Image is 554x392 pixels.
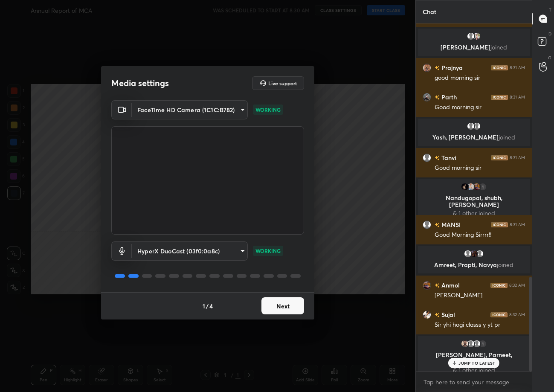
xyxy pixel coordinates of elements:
[423,64,431,72] img: 16e55d2b582a4eaaad364f64809fc231.jpg
[497,261,513,269] span: joined
[549,7,551,13] p: T
[491,222,508,227] img: iconic-dark.1390631f.png
[491,95,508,100] img: iconic-dark.1390631f.png
[464,250,472,258] img: default.png
[467,122,475,131] img: default.png
[423,261,525,268] p: Amreet, Prapti, Navya
[132,100,248,119] div: FaceTime HD Camera (1C1C:B782)
[470,250,478,258] img: 3
[435,313,440,317] img: no-rating-badge.077c3623.svg
[510,155,525,160] div: 8:31 AM
[440,310,455,319] h6: Sujal
[479,183,487,191] div: 1
[479,340,487,348] div: 1
[435,283,440,288] img: no-rating-badge.077c3623.svg
[255,247,281,255] p: WORKING
[440,63,463,72] h6: Prajnya
[467,340,475,348] img: default.png
[473,183,481,191] img: 9886f3790bd242b4b2b860b24e511a28.jpg
[473,122,481,131] img: default.png
[423,351,525,365] p: [PERSON_NAME], Parneet, Nausheen
[467,32,475,41] img: default.png
[473,32,481,41] img: 82b56d33f1fc43d886c5f06488d43e87.jpg
[491,65,508,70] img: iconic-dark.1390631f.png
[435,291,525,300] div: [PERSON_NAME]
[490,312,508,317] img: iconic-dark.1390631f.png
[261,297,304,314] button: Next
[206,302,209,311] h4: /
[435,164,525,172] div: Good morning sir
[423,93,431,102] img: 3
[111,78,169,89] h2: Media settings
[132,241,248,261] div: FaceTime HD Camera (1C1C:B782)
[476,250,484,258] img: default.png
[440,281,460,290] h6: Anmol
[510,222,525,227] div: 8:31 AM
[423,154,431,162] img: default.png
[435,66,440,70] img: no-rating-badge.077c3623.svg
[268,81,297,86] h5: Live support
[435,223,440,227] img: no-rating-badge.077c3623.svg
[548,31,551,37] p: D
[423,44,525,51] p: [PERSON_NAME]
[510,95,525,100] div: 8:31 AM
[423,210,525,217] p: & 1 other joined
[490,283,508,288] img: iconic-dark.1390631f.png
[473,340,481,348] img: default.png
[435,156,440,160] img: no-rating-badge.077c3623.svg
[423,134,525,141] p: Yash, [PERSON_NAME]
[423,281,431,290] img: 9886f3790bd242b4b2b860b24e511a28.jpg
[440,93,457,102] h6: Parth
[461,340,469,348] img: 7da1a7743f26426f8fbaa3c9c864d406.jpg
[435,74,525,82] div: good morning sir
[203,302,205,311] h4: 1
[255,106,281,113] p: WORKING
[435,321,525,329] div: Sir yhi hogi classs y yt pr
[440,220,461,229] h6: MANSI
[490,43,507,51] span: joined
[509,312,525,317] div: 8:32 AM
[435,95,440,100] img: no-rating-badge.077c3623.svg
[509,283,525,288] div: 8:32 AM
[435,231,525,239] div: Good Morning Sirrrr!!
[548,55,551,61] p: G
[461,183,469,191] img: 3
[510,65,525,70] div: 8:31 AM
[458,360,495,366] p: JUMP TO LATEST
[423,195,525,208] p: Nandugopal, shubh, [PERSON_NAME]
[416,23,532,372] div: grid
[499,133,515,141] span: joined
[209,302,213,311] h4: 4
[440,153,456,162] h6: Tanvi
[423,221,431,229] img: default.png
[435,103,525,112] div: Good morning sir
[423,367,525,374] p: & 1 other joined
[467,183,475,191] img: 8795acd2b6ca4c9d866f9df208149772.jpg
[423,311,431,319] img: 3
[416,0,443,23] p: Chat
[491,155,508,160] img: iconic-dark.1390631f.png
